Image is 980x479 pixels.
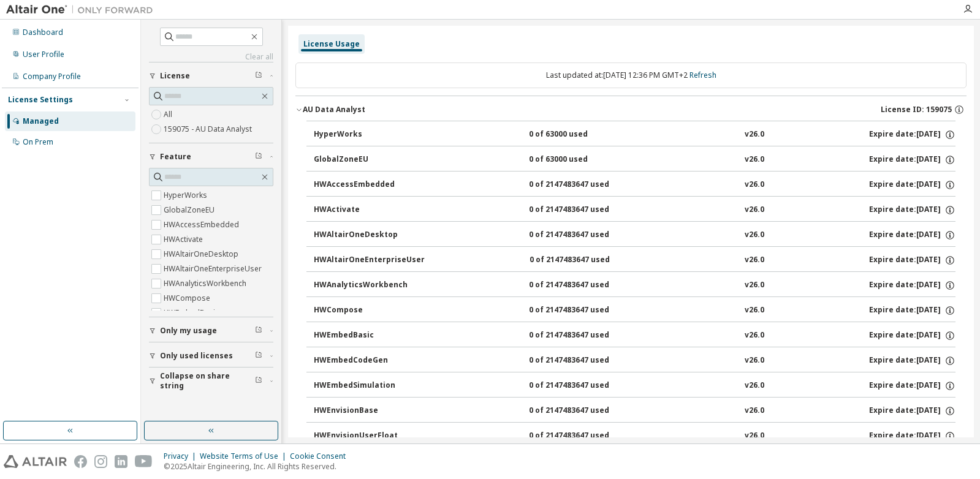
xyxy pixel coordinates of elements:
div: v26.0 [745,431,764,442]
div: v26.0 [745,179,764,190]
div: 0 of 63000 used [529,129,639,140]
button: HWAltairOneDesktop0 of 2147483647 usedv26.0Expire date:[DATE] [314,222,955,249]
div: Dashboard [23,28,63,37]
div: Privacy [164,451,200,461]
label: HWAccessEmbedded [164,217,241,232]
div: v26.0 [745,154,764,165]
label: HyperWorks [164,188,210,203]
div: 0 of 2147483647 used [529,305,639,316]
div: 0 of 2147483647 used [529,280,639,291]
label: HWEmbedBasic [164,306,221,320]
button: AU Data AnalystLicense ID: 159075 [295,96,967,123]
div: Expire date: [DATE] [869,330,955,341]
div: 0 of 2147483647 used [530,255,640,266]
div: On Prem [23,137,53,147]
button: HWAnalyticsWorkbench0 of 2147483647 usedv26.0Expire date:[DATE] [314,272,955,299]
div: v26.0 [745,205,764,216]
div: v26.0 [745,380,764,391]
a: Refresh [689,70,716,80]
div: 0 of 2147483647 used [529,405,639,417]
div: Expire date: [DATE] [869,405,955,417]
div: Expire date: [DATE] [869,179,955,190]
label: GlobalZoneEU [164,203,217,217]
div: HWEmbedSimulation [314,380,424,391]
button: HWEmbedSimulation0 of 2147483647 usedv26.0Expire date:[DATE] [314,372,955,399]
div: Expire date: [DATE] [869,355,955,366]
div: Expire date: [DATE] [869,154,955,165]
button: Feature [149,143,273,170]
span: Clear filter [255,152,262,162]
span: Clear filter [255,71,262,81]
div: License Usage [303,39,360,49]
button: HyperWorks0 of 63000 usedv26.0Expire date:[DATE] [314,121,955,148]
div: 0 of 2147483647 used [529,230,639,241]
button: HWEmbedBasic0 of 2147483647 usedv26.0Expire date:[DATE] [314,322,955,349]
div: v26.0 [745,280,764,291]
label: HWAnalyticsWorkbench [164,276,249,291]
div: 0 of 2147483647 used [529,179,639,190]
div: Last updated at: [DATE] 12:36 PM GMT+2 [295,62,967,88]
span: Clear filter [255,351,262,361]
div: 0 of 2147483647 used [529,330,639,341]
div: Cookie Consent [290,451,353,461]
div: v26.0 [745,355,764,366]
button: HWEnvisionBase0 of 2147483647 usedv26.0Expire date:[DATE] [314,398,955,424]
label: All [164,107,175,122]
a: Clear all [149,52,273,62]
div: Expire date: [DATE] [869,305,955,316]
span: Clear filter [255,326,262,336]
button: HWCompose0 of 2147483647 usedv26.0Expire date:[DATE] [314,297,955,324]
div: Website Terms of Use [200,451,290,461]
button: HWActivate0 of 2147483647 usedv26.0Expire date:[DATE] [314,197,955,224]
div: HWEnvisionUserFloat [314,431,424,442]
div: HWAltairOneDesktop [314,230,424,241]
div: AU Data Analyst [303,105,365,115]
button: License [149,62,273,89]
p: © 2025 Altair Engineering, Inc. All Rights Reserved. [164,461,353,472]
img: linkedin.svg [115,455,127,468]
div: v26.0 [745,305,764,316]
span: Only used licenses [160,351,233,361]
button: GlobalZoneEU0 of 63000 usedv26.0Expire date:[DATE] [314,146,955,173]
div: 0 of 2147483647 used [529,355,639,366]
div: v26.0 [745,129,764,140]
span: Clear filter [255,376,262,386]
label: HWCompose [164,291,213,306]
img: altair_logo.svg [4,455,67,468]
div: GlobalZoneEU [314,154,424,165]
div: Expire date: [DATE] [869,205,955,216]
div: Expire date: [DATE] [869,380,955,391]
label: 159075 - AU Data Analyst [164,122,254,137]
button: HWEmbedCodeGen0 of 2147483647 usedv26.0Expire date:[DATE] [314,347,955,374]
button: HWAltairOneEnterpriseUser0 of 2147483647 usedv26.0Expire date:[DATE] [314,247,955,274]
div: 0 of 63000 used [529,154,639,165]
div: Company Profile [23,72,81,81]
div: User Profile [23,50,64,59]
div: HWAltairOneEnterpriseUser [314,255,425,266]
span: Only my usage [160,326,217,336]
div: HyperWorks [314,129,424,140]
div: License Settings [8,95,73,105]
label: HWAltairOneDesktop [164,247,241,262]
button: HWAccessEmbedded0 of 2147483647 usedv26.0Expire date:[DATE] [314,172,955,198]
div: HWActivate [314,205,424,216]
div: HWEnvisionBase [314,405,424,417]
button: Only my usage [149,317,273,344]
div: 0 of 2147483647 used [529,431,639,442]
div: v26.0 [745,255,764,266]
div: HWAnalyticsWorkbench [314,280,424,291]
div: Managed [23,116,59,126]
div: Expire date: [DATE] [869,431,955,442]
div: HWCompose [314,305,424,316]
span: License [160,71,190,81]
img: facebook.svg [74,455,87,468]
img: Altair One [6,4,159,16]
span: Feature [160,152,191,162]
label: HWActivate [164,232,205,247]
div: HWAccessEmbedded [314,179,424,190]
div: v26.0 [745,405,764,417]
span: License ID: 159075 [881,105,952,115]
img: instagram.svg [94,455,107,468]
div: 0 of 2147483647 used [529,205,639,216]
div: v26.0 [745,230,764,241]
